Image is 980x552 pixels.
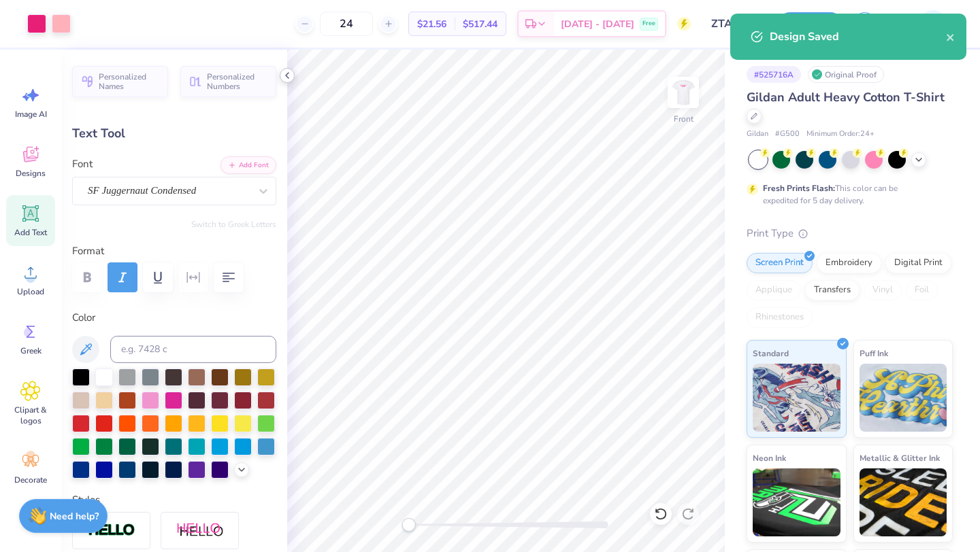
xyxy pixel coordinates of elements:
[747,128,768,140] span: Gildan
[463,17,497,31] span: $517.44
[817,253,881,273] div: Embroidery
[402,518,415,532] div: Accessibility label
[860,468,947,536] img: Metallic & Glitter Ink
[860,364,947,432] img: Puff Ink
[320,12,373,36] input: – –
[747,253,813,273] div: Screen Print
[763,182,930,207] div: This color can be expedited for 5 day delivery.
[207,72,268,91] span: Personalized Numbers
[50,510,99,523] strong: Need help?
[8,404,53,426] span: Clipart & logos
[72,124,276,143] div: Text Tool
[14,475,47,485] span: Decorate
[753,364,840,432] img: Standard
[747,89,945,105] span: Gildan Adult Heavy Cotton T-Shirt
[99,72,160,91] span: Personalized Names
[808,66,884,83] div: Original Proof
[110,336,276,363] input: e.g. 7428 c
[894,10,953,37] a: VM
[15,109,47,120] span: Image AI
[176,522,224,539] img: Shadow
[864,280,902,300] div: Vinyl
[674,113,693,125] div: Front
[860,346,888,360] span: Puff Ink
[906,280,938,300] div: Foil
[670,79,697,106] img: Front
[806,128,875,140] span: Minimum Order: 24 +
[701,10,768,37] input: Untitled Design
[946,29,955,45] button: close
[747,226,953,241] div: Print Type
[191,219,276,230] button: Switch to Greek Letters
[747,280,801,300] div: Applique
[17,286,44,297] span: Upload
[417,17,446,31] span: $21.56
[885,253,951,273] div: Digital Print
[775,128,800,140] span: # G500
[20,345,42,356] span: Greek
[220,156,276,174] button: Add Font
[770,29,946,45] div: Design Saved
[88,523,135,538] img: Stroke
[72,492,100,508] label: Styles
[860,451,940,465] span: Metallic & Glitter Ink
[747,66,801,83] div: # 525716A
[72,156,93,172] label: Font
[561,17,634,31] span: [DATE] - [DATE]
[642,19,655,29] span: Free
[747,307,813,328] div: Rhinestones
[180,66,276,97] button: Personalized Numbers
[72,310,276,326] label: Color
[753,451,786,465] span: Neon Ink
[753,468,840,536] img: Neon Ink
[753,346,789,360] span: Standard
[919,10,947,37] img: Victoria Major
[16,168,46,179] span: Designs
[14,227,47,238] span: Add Text
[72,66,168,97] button: Personalized Names
[72,243,276,259] label: Format
[763,183,835,194] strong: Fresh Prints Flash:
[805,280,860,300] div: Transfers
